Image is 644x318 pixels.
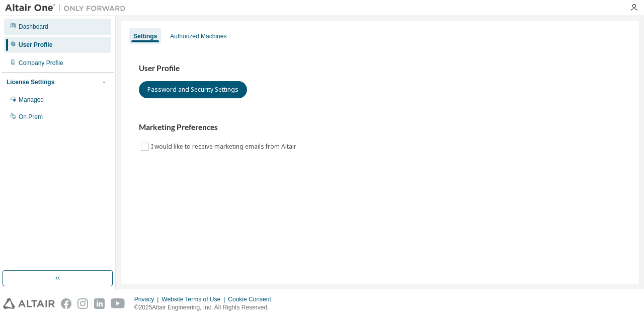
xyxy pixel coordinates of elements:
div: Dashboard [19,23,48,31]
div: Managed [19,96,44,104]
h3: Marketing Preferences [139,122,621,133]
h3: User Profile [139,63,621,74]
button: Password and Security Settings [139,81,247,98]
div: Settings [133,32,157,40]
img: linkedin.svg [94,298,105,309]
div: Authorized Machines [170,32,226,40]
img: instagram.svg [77,298,88,309]
label: I would like to receive marketing emails from Altair [151,141,298,153]
p: © 2025 Altair Engineering, Inc. All Rights Reserved. [134,303,277,312]
div: User Profile [19,41,52,49]
img: Altair One [5,3,131,13]
div: Website Terms of Use [162,295,228,303]
div: License Settings [7,78,54,86]
img: altair_logo.svg [3,298,55,309]
div: Cookie Consent [228,295,277,303]
div: On Prem [19,113,43,121]
div: Company Profile [19,59,63,67]
img: youtube.svg [111,298,125,309]
div: Privacy [134,295,162,303]
img: facebook.svg [61,298,71,309]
